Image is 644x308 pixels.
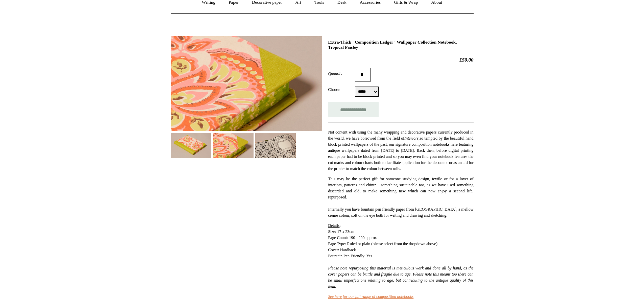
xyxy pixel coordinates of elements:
[328,40,473,50] h1: Extra-Thick "Composition Ledger" Wallpaper Collection Notebook, Tropical Paisley
[328,57,473,63] h2: £50.00
[328,223,339,228] span: Details
[404,136,420,141] em: Interiors,
[328,247,356,252] span: Cover: Hardback
[328,87,355,93] label: Choose
[328,229,354,234] span: Size: 17 x 23cm
[328,129,473,172] p: Not content with using the many wrapping and decorative papers currently produced in the world, w...
[328,71,355,77] label: Quantity
[171,36,322,131] img: Extra-Thick "Composition Ledger" Wallpaper Collection Notebook, Tropical Paisley
[213,133,254,158] img: Extra-Thick "Composition Ledger" Wallpaper Collection Notebook, Tropical Paisley
[328,294,413,299] a: See here for our full range of composition notebooks
[328,176,473,218] p: This may be the perfect gift for someone studying design, textile or for a lover of interiors, pa...
[328,241,437,246] span: Page Type: Ruled or plain (please select from the dropdown above)
[328,235,377,240] span: Page Count: 190 - 200 approx
[328,223,340,228] span: :
[255,133,296,158] img: Extra-Thick "Composition Ledger" Wallpaper Collection Notebook, Tropical Paisley
[328,266,473,289] em: Please note repurposing this material is meticulous work and done all by hand, as the cover paper...
[171,133,211,158] img: Extra-Thick "Composition Ledger" Wallpaper Collection Notebook, Tropical Paisley
[328,254,473,289] span: Fountain Pen Friendly: Yes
